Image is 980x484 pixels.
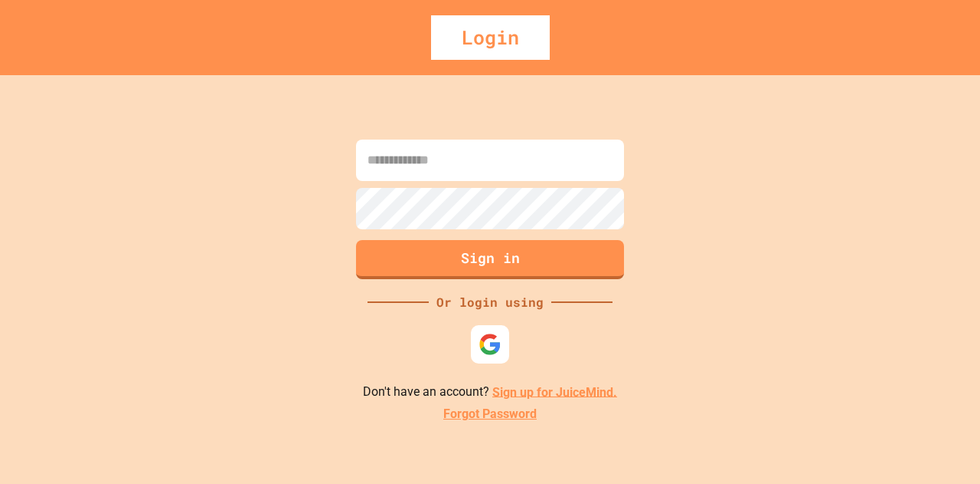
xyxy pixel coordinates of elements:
div: Login [431,15,550,60]
button: Sign in [356,240,624,279]
img: google-icon.svg [479,333,501,356]
div: Or login using [429,293,551,311]
a: Forgot Password [443,405,537,423]
p: Don't have an account? [363,383,617,402]
a: Sign up for JuiceMind. [492,384,617,399]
